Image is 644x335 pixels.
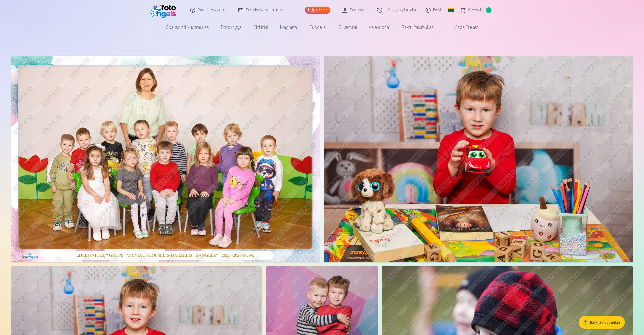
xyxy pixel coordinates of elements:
a: Rinkiniai [248,20,274,34]
a: Galerija [305,7,330,14]
a: Visos prekės [440,20,484,34]
a: Spausdinti nuotraukas [160,20,215,34]
span: 0 [486,7,492,13]
a: Raktų pakabukas [396,20,440,34]
a: Kalendoriai [363,20,396,34]
a: Suvenyrai [332,20,363,34]
a: Puodeliai [304,20,332,34]
a: Magnetai [274,20,304,34]
span: Krepšelis [468,7,484,13]
button: Įkelkite nuotraukas [579,316,625,329]
img: /fa2 [150,2,179,18]
a: Fotoknyga [215,20,248,34]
